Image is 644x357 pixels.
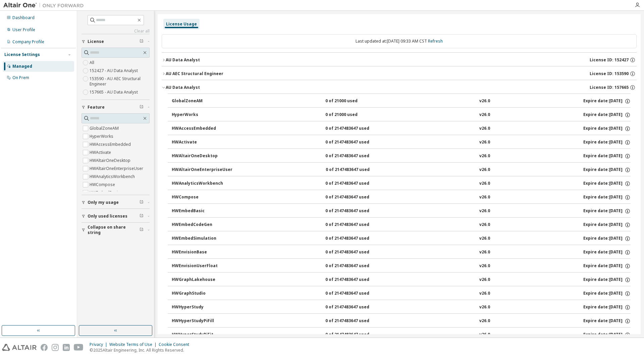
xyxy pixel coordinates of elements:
button: AU AEC Structural EngineerLicense ID: 153590 [162,66,637,81]
div: HWAltairOneDesktop [172,153,232,159]
button: HWEmbedSimulation0 of 2147483647 usedv26.0Expire date:[DATE] [172,231,631,246]
img: instagram.svg [52,344,59,351]
div: HWCompose [172,194,232,200]
div: License Usage [166,21,197,27]
div: Expire date: [DATE] [583,332,631,338]
div: HWGraphStudio [172,291,232,297]
div: HWAltairOneEnterpriseUser [172,167,232,173]
button: AU Data AnalystLicense ID: 152427 [162,53,637,67]
button: License [82,34,150,49]
div: 0 of 21000 used [325,98,386,104]
div: Expire date: [DATE] [583,249,631,255]
button: HWHyperStudy0 of 2147483647 usedv26.0Expire date:[DATE] [172,300,631,315]
div: 0 of 2147483647 used [325,194,386,200]
div: HWHyperStudy [172,304,232,310]
label: HWAltairOneDesktop [90,157,132,165]
div: v26.0 [479,291,490,297]
label: HWAccessEmbedded [90,140,132,148]
button: HWGraphStudio0 of 2147483647 usedv26.0Expire date:[DATE] [172,286,631,301]
label: GlobalZoneAM [90,124,120,132]
div: 0 of 2147483647 used [325,236,386,242]
div: v26.0 [479,318,490,324]
span: License ID: 153590 [590,71,629,76]
span: Clear filter [140,200,144,205]
span: Only used licenses [88,214,127,219]
div: 0 of 2147483647 used [325,208,386,214]
div: HWAnalyticsWorkbench [172,181,232,187]
span: Clear filter [140,105,144,110]
a: Clear all [82,28,150,34]
span: Clear filter [140,39,144,44]
div: v26.0 [479,277,490,283]
div: 0 of 2147483647 used [325,126,386,132]
label: 152427 - AU Data Analyst [90,67,139,75]
div: 0 of 2147483647 used [326,167,386,173]
span: License ID: 152427 [590,57,629,63]
span: License [88,39,104,44]
button: HWAccessEmbedded0 of 2147483647 usedv26.0Expire date:[DATE] [172,121,631,136]
div: v26.0 [479,181,490,187]
label: 153590 - AU AEC Structural Engineer [90,75,150,88]
button: HyperWorks0 of 21000 usedv26.0Expire date:[DATE] [172,108,631,122]
div: 0 of 2147483647 used [325,291,386,297]
button: HWAltairOneEnterpriseUser0 of 2147483647 usedv26.0Expire date:[DATE] [172,163,631,177]
div: Expire date: [DATE] [583,263,631,269]
div: v26.0 [479,249,490,255]
label: 157665 - AU Data Analyst [90,88,139,96]
div: HWAccessEmbedded [172,126,232,132]
div: 0 of 2147483647 used [325,222,386,228]
div: 0 of 2147483647 used [325,181,386,187]
img: facebook.svg [41,344,48,351]
div: Expire date: [DATE] [583,194,631,200]
label: HWCompose [90,181,116,189]
div: Expire date: [DATE] [583,208,631,214]
img: linkedin.svg [63,344,70,351]
div: AU Data Analyst [166,57,200,63]
div: 0 of 2147483647 used [325,139,386,145]
button: HWCompose0 of 2147483647 usedv26.0Expire date:[DATE] [172,190,631,205]
div: 0 of 2147483647 used [325,318,386,324]
label: HWAnalyticsWorkbench [90,173,136,181]
div: Expire date: [DATE] [583,126,631,132]
div: v26.0 [479,153,490,159]
span: Collapse on share string [88,225,140,235]
div: 0 of 2147483647 used [325,332,386,338]
div: HWHyperStudyPiFit [172,332,232,338]
div: HWEmbedCodeGen [172,222,232,228]
div: Dashboard [12,15,35,20]
div: v26.0 [479,332,490,338]
div: Last updated at: [DATE] 09:33 AM CST [162,34,637,48]
div: Privacy [90,342,109,347]
div: v26.0 [479,126,490,132]
button: HWHyperStudyPiFill0 of 2147483647 usedv26.0Expire date:[DATE] [172,314,631,329]
div: 0 of 21000 used [325,112,386,118]
div: HWGraphLakehouse [172,277,232,283]
span: Clear filter [140,214,144,219]
span: License ID: 157665 [590,85,629,90]
div: GlobalZoneAM [172,98,232,104]
label: HWAltairOneEnterpriseUser [90,165,145,173]
div: HWEnvisionUserFloat [172,263,232,269]
div: Expire date: [DATE] [583,318,631,324]
div: On Prem [12,75,29,80]
img: altair_logo.svg [2,344,37,351]
div: HWEmbedSimulation [172,236,232,242]
div: Company Profile [12,39,44,45]
div: v26.0 [479,236,490,242]
div: AU Data Analyst [166,85,200,90]
button: Collapse on share string [82,223,150,237]
button: HWHyperStudyPiFit0 of 2147483647 usedv26.0Expire date:[DATE] [172,328,631,342]
div: v26.0 [479,222,490,228]
button: Only used licenses [82,209,150,224]
div: 0 of 2147483647 used [325,153,386,159]
div: v26.0 [479,167,490,173]
img: youtube.svg [74,344,84,351]
div: Website Terms of Use [109,342,159,347]
span: Only my usage [88,200,119,205]
div: HWHyperStudyPiFill [172,318,232,324]
button: GlobalZoneAM0 of 21000 usedv26.0Expire date:[DATE] [172,94,631,109]
button: HWAnalyticsWorkbench0 of 2147483647 usedv26.0Expire date:[DATE] [172,176,631,191]
label: All [90,59,96,67]
div: v26.0 [479,304,490,310]
div: v26.0 [479,98,490,104]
